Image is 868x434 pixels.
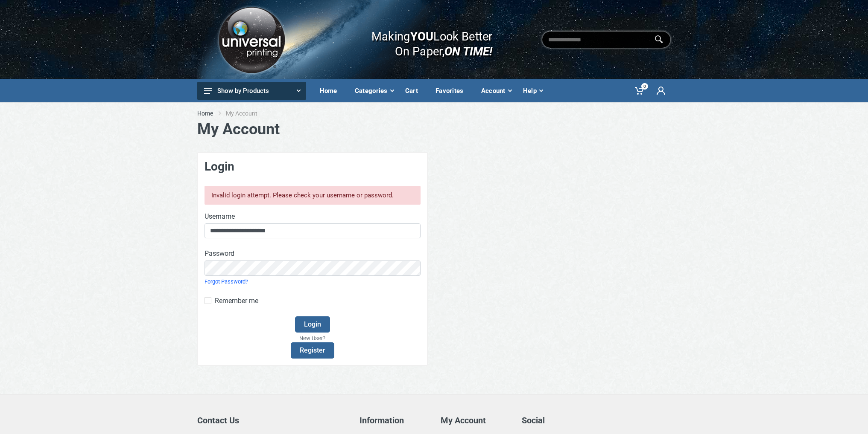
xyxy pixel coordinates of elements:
a: 0 [629,79,651,102]
div: Home [314,82,349,100]
div: Favorites [430,82,475,100]
a: Cart [399,79,430,102]
label: Password [205,249,234,259]
div: Cart [399,82,430,100]
div: Categories [349,82,399,100]
label: Remember me [215,296,258,306]
a: Favorites [430,79,475,102]
h5: My Account [441,415,509,425]
span: 0 [641,83,648,90]
label: Username [205,211,235,222]
small: New User? [299,334,325,342]
button: Login [295,316,330,333]
div: Help [517,82,548,100]
i: ON TIME! [444,44,492,58]
div: Invalid login attempt. Please check your username or password. [211,191,414,200]
button: Show by Products [197,82,306,100]
h3: Login [205,159,421,174]
a: Home [197,109,213,118]
img: Logo.png [216,4,287,76]
li: My Account [226,109,270,118]
h5: Information [359,415,428,425]
div: Making Look Better On Paper, [355,20,493,59]
h5: Contact Us [197,415,347,425]
a: Forgot Password? [205,278,248,285]
a: Register [291,342,334,359]
div: Account [475,82,517,100]
h1: My Account [197,120,671,139]
h5: Social [522,415,671,425]
b: YOU [410,29,433,43]
nav: breadcrumb [197,109,671,118]
a: Home [314,79,349,102]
